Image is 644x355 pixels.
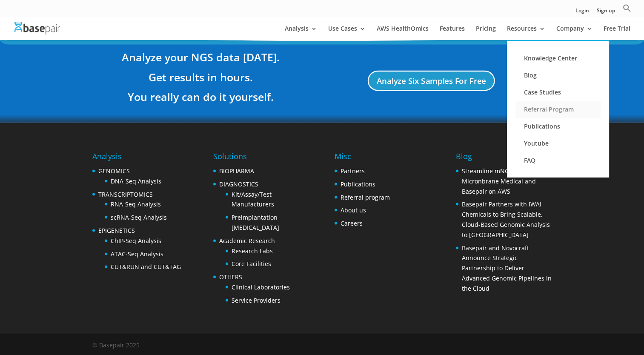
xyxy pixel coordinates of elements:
[219,167,254,175] a: BIOPHARMA
[111,237,161,245] a: ChIP-Seq Analysis
[623,4,631,12] svg: Search
[92,89,309,109] h3: You really can do it yourself.
[341,193,390,201] a: Referral program
[556,26,592,40] a: Company
[515,135,601,152] a: Youtube
[456,151,552,166] h4: Blog
[515,101,601,118] a: Referral Program
[92,49,309,69] h3: Analyze your NGS data [DATE].
[515,152,601,169] a: FAQ
[92,69,309,89] h3: Get results in hours.
[111,250,163,258] a: ATAC-Seq Analysis
[575,8,589,17] a: Login
[440,26,465,40] a: Features
[623,4,631,17] a: Search Icon Link
[515,50,601,67] a: Knowledge Center
[98,190,153,198] a: TRANSCRIPTOMICS
[368,71,495,92] a: Analyze Six Samples For Free
[232,213,279,232] a: Preimplantation [MEDICAL_DATA]
[232,296,280,304] a: Service Providers
[341,167,365,175] a: Partners
[341,206,366,214] a: About us
[604,26,630,40] a: Free Trial
[341,219,363,227] a: Careers
[111,200,161,208] a: RNA-Seq Analysis
[92,340,140,355] div: © Basepair 2025
[111,213,167,221] a: scRNA-Seq Analysis
[462,244,552,292] a: Basepair and Novocraft Announce Strategic Partnership to Deliver Advanced Genomic Pipelines in th...
[341,180,375,188] a: Publications
[14,22,60,34] img: Basepair
[98,167,130,175] a: GENOMICS
[219,273,242,281] a: OTHERS
[515,67,601,84] a: Blog
[597,8,615,17] a: Sign up
[232,283,290,291] a: Clinical Laboratories
[219,237,275,245] a: Academic Research
[462,167,551,195] a: Streamline mNGS analysis with Micronbrane Medical and Basepair on AWS
[507,26,545,40] a: Resources
[601,312,634,345] iframe: Drift Widget Chat Controller
[515,118,601,135] a: Publications
[92,151,181,166] h4: Analysis
[476,26,496,40] a: Pricing
[377,26,429,40] a: AWS HealthOmics
[219,180,258,188] a: DIAGNOSTICS
[111,263,181,271] a: CUT&RUN and CUT&TAG
[111,177,161,185] a: DNA-Seq Analysis
[232,260,271,268] a: Core Facilities
[515,84,601,101] a: Case Studies
[328,26,366,40] a: Use Cases
[232,247,273,255] a: Research Labs
[213,151,309,166] h4: Solutions
[462,200,550,238] a: Basepair Partners with IWAI Chemicals to Bring Scalable, Cloud-Based Genomic Analysis to [GEOGRAP...
[285,26,317,40] a: Analysis
[335,151,390,166] h4: Misc
[232,190,274,209] a: Kit/Assay/Test Manufacturers
[98,226,135,235] a: EPIGENETICS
